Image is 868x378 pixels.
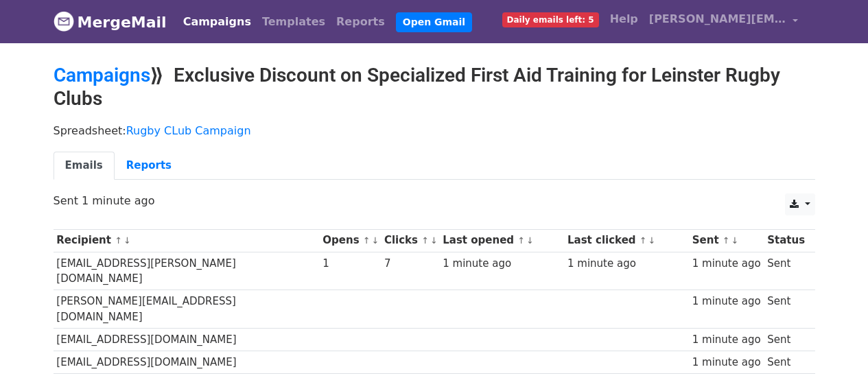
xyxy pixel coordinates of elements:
iframe: Chat Widget [799,312,868,378]
a: [PERSON_NAME][EMAIL_ADDRESS][PERSON_NAME][DOMAIN_NAME] [644,5,804,38]
p: Spreadsheet: [54,123,815,138]
div: 1 minute ago [692,355,761,370]
a: ↑ [421,235,429,246]
a: ↓ [430,235,438,246]
div: 1 minute ago [692,256,761,272]
th: Last clicked [564,229,689,252]
td: Sent [764,290,808,329]
a: Open Gmail [396,12,472,32]
th: Recipient [54,229,320,252]
a: ↑ [517,235,525,246]
a: Help [605,5,644,33]
td: [PERSON_NAME][EMAIL_ADDRESS][DOMAIN_NAME] [54,290,320,329]
a: ↓ [648,235,656,246]
img: MergeMail logo [54,11,74,32]
a: Campaigns [54,64,150,86]
a: ↑ [363,235,371,246]
td: [EMAIL_ADDRESS][DOMAIN_NAME] [54,351,320,374]
div: 1 minute ago [692,332,761,348]
a: Emails [54,152,115,180]
th: Last opened [439,229,564,252]
th: Opens [320,229,382,252]
div: 7 [384,256,436,272]
td: Sent [764,351,808,374]
div: 1 [322,256,377,272]
a: ↑ [640,235,647,246]
th: Status [764,229,808,252]
p: Sent 1 minute ago [54,193,815,208]
a: ↓ [372,235,379,246]
a: Rugby CLub Campaign [126,124,251,137]
a: MergeMail [54,8,167,36]
td: [EMAIL_ADDRESS][PERSON_NAME][DOMAIN_NAME] [54,252,320,290]
td: Sent [764,328,808,351]
a: Templates [257,8,331,36]
h2: ⟫ Exclusive Discount on Specialized First Aid Training for Leinster Rugby Clubs [54,64,815,110]
th: Clicks [381,229,439,252]
a: ↓ [124,235,131,246]
div: 1 minute ago [692,294,761,309]
a: ↑ [723,235,730,246]
a: Reports [331,8,390,36]
span: Daily emails left: 5 [502,12,599,27]
th: Sent [689,229,764,252]
a: ↓ [731,235,739,246]
a: Campaigns [178,8,257,36]
a: ↑ [115,235,122,246]
td: Sent [764,252,808,290]
span: [PERSON_NAME][EMAIL_ADDRESS][PERSON_NAME][DOMAIN_NAME] [649,11,786,27]
div: 1 minute ago [443,256,561,272]
a: Reports [115,152,183,180]
td: [EMAIL_ADDRESS][DOMAIN_NAME] [54,328,320,351]
a: Daily emails left: 5 [497,5,605,33]
a: ↓ [526,235,534,246]
div: 1 minute ago [567,256,685,272]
